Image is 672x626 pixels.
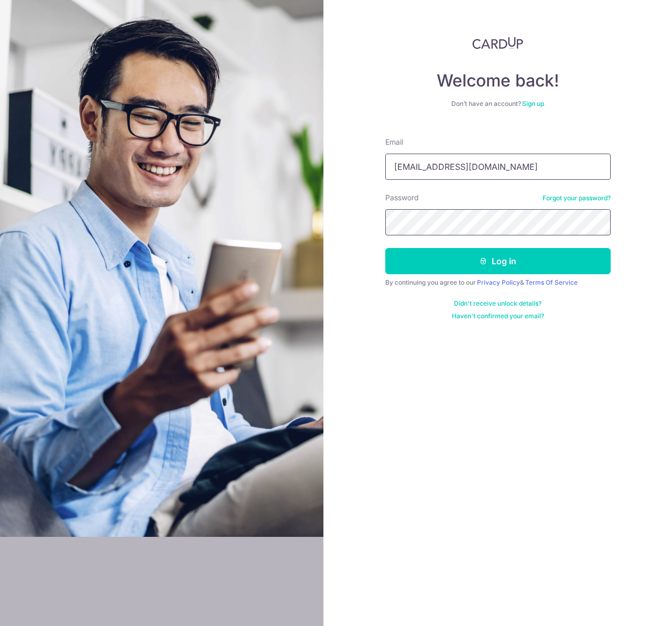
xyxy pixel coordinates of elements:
div: By continuing you agree to our & [385,278,611,287]
button: Log in [385,248,611,274]
img: CardUp Logo [472,37,524,49]
input: Enter your Email [385,154,611,180]
div: Don’t have an account? [385,100,611,108]
a: Didn't receive unlock details? [454,299,541,308]
a: Haven't confirmed your email? [452,312,544,320]
a: Terms Of Service [525,278,578,286]
h4: Welcome back! [385,70,611,91]
label: Password [385,192,419,203]
label: Email [385,137,403,147]
a: Sign up [522,100,544,107]
a: Forgot your password? [543,194,611,202]
a: Privacy Policy [477,278,520,286]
